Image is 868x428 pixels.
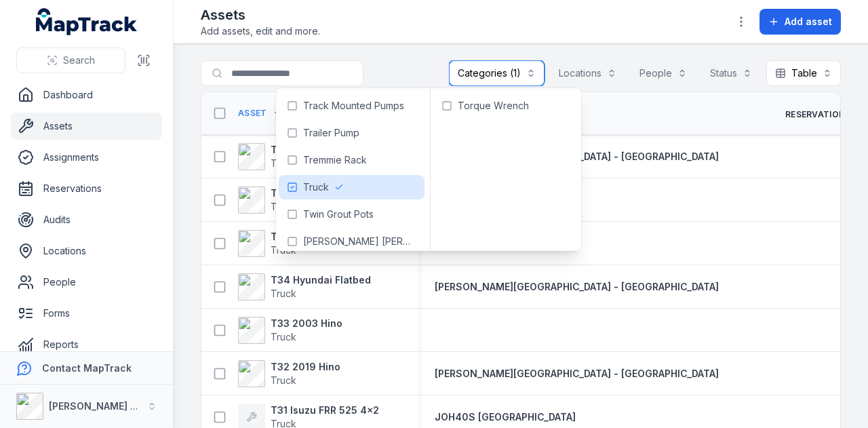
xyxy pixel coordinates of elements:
button: People [631,60,696,86]
a: JOH40S [GEOGRAPHIC_DATA] [435,410,576,424]
a: Forms [11,300,162,327]
button: Locations [550,60,625,86]
a: Dashboard [11,81,162,109]
span: Truck [271,288,296,299]
strong: T34 Hyundai Flatbed [271,273,371,287]
span: [PERSON_NAME][GEOGRAPHIC_DATA] - [GEOGRAPHIC_DATA] [435,368,719,379]
span: Twin Grout Pots [303,208,374,221]
a: T32 2019 HinoTruck [238,360,340,387]
span: Reservation [785,109,845,120]
a: T36 Isuzu FTS700Truck [238,187,360,214]
span: Tremmie Rack [303,153,367,167]
a: [PERSON_NAME][GEOGRAPHIC_DATA] - [GEOGRAPHIC_DATA] [435,280,719,294]
span: Truck [271,201,296,212]
span: Truck [271,374,296,386]
button: Search [16,47,125,73]
span: Track Mounted Pumps [303,99,404,113]
span: Add asset [785,15,832,28]
span: Truck [271,244,296,256]
strong: T35 Isuzu FSS550 [271,230,359,244]
button: Status [701,60,761,86]
button: Table [766,60,841,86]
span: Truck [303,180,329,194]
a: Audits [11,206,162,233]
a: Reports [11,331,162,358]
a: People [11,269,162,296]
a: T33 2003 HinoTruck [238,317,342,344]
span: Truck [271,157,296,169]
a: T37 HinoTruck [238,143,314,170]
strong: T31 Isuzu FRR 525 4x2 [271,404,379,417]
a: T34 Hyundai FlatbedTruck [238,273,371,300]
span: Torque Wrench [458,99,529,113]
strong: T32 2019 Hino [271,360,340,374]
a: Reservations [11,175,162,202]
a: Asset [238,108,282,119]
span: Add assets, edit and more. [201,24,320,38]
span: Asset [238,108,267,119]
button: Categories (1) [449,60,545,86]
span: [PERSON_NAME] [PERSON_NAME] [303,235,416,248]
a: T35 Isuzu FSS550Truck [238,230,359,257]
span: Truck [271,331,296,343]
span: [PERSON_NAME][GEOGRAPHIC_DATA] - [GEOGRAPHIC_DATA] [435,281,719,292]
a: Locations [11,237,162,265]
strong: T37 Hino [271,143,314,157]
strong: T33 2003 Hino [271,317,342,330]
a: [PERSON_NAME][GEOGRAPHIC_DATA] - [GEOGRAPHIC_DATA] [435,367,719,381]
span: Search [63,54,95,67]
strong: [PERSON_NAME] Group [49,400,160,412]
a: Assignments [11,144,162,171]
strong: T36 Isuzu FTS700 [271,187,360,200]
button: Add asset [759,9,841,35]
h2: Assets [201,5,320,24]
span: JOH40S [GEOGRAPHIC_DATA] [435,411,576,423]
span: Trailer Pump [303,126,359,140]
a: Assets [11,113,162,140]
strong: Contact MapTrack [42,362,132,374]
a: MapTrack [36,8,138,35]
